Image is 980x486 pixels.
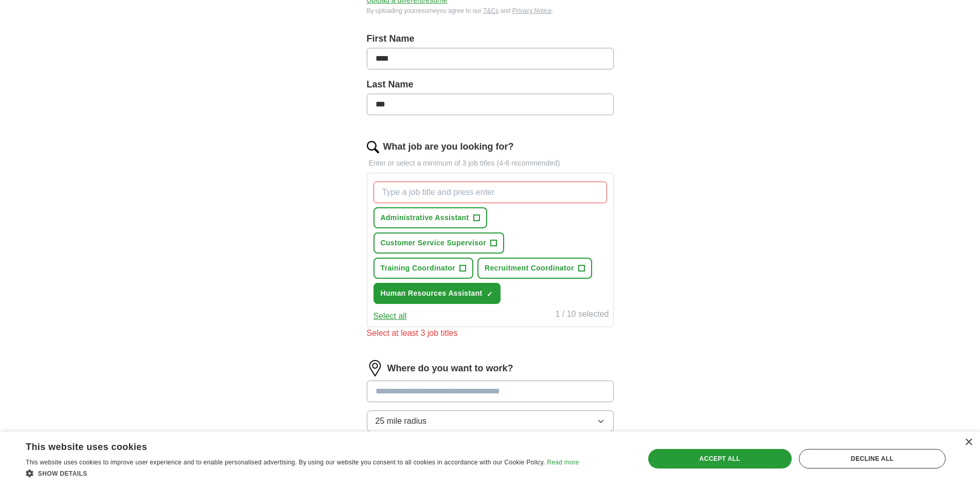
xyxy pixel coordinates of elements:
button: Administrative Assistant [373,207,487,228]
p: Enter or select a minimum of 3 job titles (4-8 recommended) [367,158,614,169]
button: 25 mile radius [367,410,614,432]
button: Human Resources Assistant✓ [373,283,501,304]
span: Recruitment Coordinator [485,263,574,274]
div: Select at least 3 job titles [367,327,614,339]
div: Accept all [648,449,792,469]
button: Recruitment Coordinator [477,258,592,279]
div: 1 / 10 selected [555,308,609,322]
input: Type a job title and press enter [373,182,607,203]
button: Select all [373,310,407,322]
span: 25 mile radius [376,415,427,427]
span: ✓ [487,290,493,298]
label: What job are you looking for? [383,140,514,154]
a: Privacy Notice [512,7,552,14]
button: Customer Service Supervisor [373,232,505,254]
span: This website uses cookies to improve user experience and to enable personalised advertising. By u... [26,459,545,466]
span: Training Coordinator [381,263,455,274]
span: Human Resources Assistant [381,288,483,299]
a: T&Cs [483,7,498,14]
img: search.png [367,141,379,153]
label: First Name [367,32,614,46]
span: Show details [38,470,87,477]
span: Customer Service Supervisor [381,238,487,248]
button: Training Coordinator [373,258,473,279]
label: Last Name [367,78,614,92]
div: Show details [26,468,579,478]
div: Close [965,439,972,446]
div: This website uses cookies [26,438,553,453]
div: By uploading your resume you agree to our and . [367,6,614,15]
label: Where do you want to work? [387,362,513,375]
span: Administrative Assistant [381,212,469,223]
img: location.png [367,360,383,376]
div: Decline all [799,449,946,469]
a: Read more, opens a new window [547,459,579,466]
